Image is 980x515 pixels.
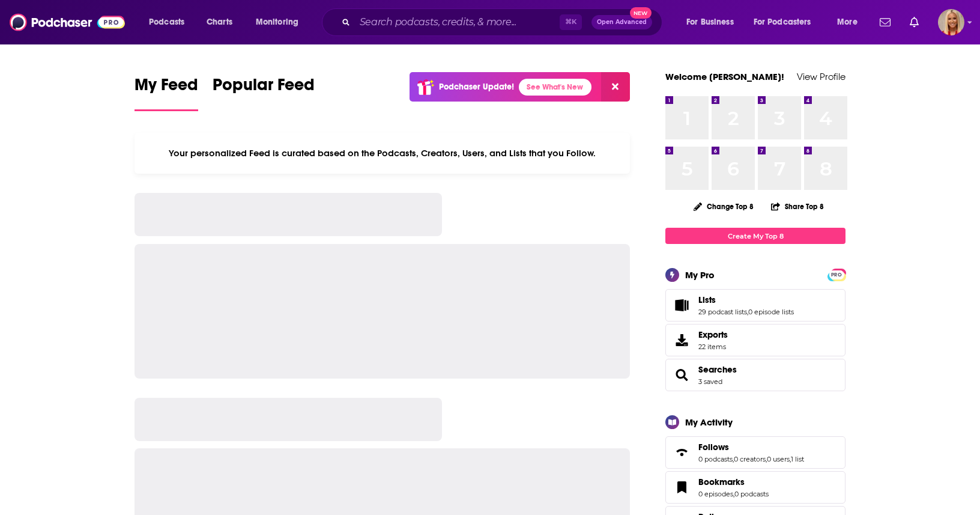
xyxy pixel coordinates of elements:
[247,13,314,32] button: open menu
[747,308,748,316] span: ,
[665,324,845,356] a: Exports
[837,14,857,31] span: More
[698,364,737,375] a: Searches
[213,75,315,111] a: Popular Feed
[135,133,630,174] div: Your personalized Feed is curated based on the Podcasts, Creators, Users, and Lists that you Follow.
[698,442,804,453] a: Follows
[686,199,761,214] button: Change Top 8
[790,455,791,463] span: ,
[766,455,767,463] span: ,
[905,12,924,32] a: Show notifications dropdown
[748,308,794,316] a: 0 episode lists
[333,8,674,36] div: Search podcasts, credits, & more...
[670,332,694,349] span: Exports
[734,455,766,463] a: 0 creators
[698,442,729,453] span: Follows
[597,19,647,25] span: Open Advanced
[670,297,694,314] a: Lists
[670,479,694,496] a: Bookmarks
[829,270,844,279] span: PRO
[875,12,895,32] a: Show notifications dropdown
[938,9,964,35] img: User Profile
[135,75,198,102] span: My Feed
[746,13,829,32] button: open menu
[665,289,845,321] span: Lists
[355,13,560,32] input: Search podcasts, credits, & more...
[670,444,694,461] a: Follows
[560,14,582,30] span: ⌘ K
[199,13,240,32] a: Charts
[698,377,722,386] a: 3 saved
[670,367,694,383] a: Searches
[698,343,728,351] span: 22 items
[698,294,794,305] a: Lists
[938,9,964,35] button: Show profile menu
[213,75,315,102] span: Popular Feed
[665,71,784,82] a: Welcome [PERSON_NAME]!
[698,308,747,316] a: 29 podcast lists
[256,14,298,31] span: Monitoring
[10,11,125,34] img: Podchaser - Follow, Share and Rate Podcasts
[665,471,845,504] span: Bookmarks
[797,71,845,82] a: View Profile
[207,14,232,31] span: Charts
[685,416,733,428] div: My Activity
[678,13,749,32] button: open menu
[519,79,591,96] a: See What's New
[698,329,728,340] span: Exports
[754,14,811,31] span: For Podcasters
[149,14,184,31] span: Podcasts
[829,270,844,279] a: PRO
[938,9,964,35] span: Logged in as KymberleeBolden
[698,477,769,487] a: Bookmarks
[665,436,845,469] span: Follows
[829,13,873,32] button: open menu
[733,455,734,463] span: ,
[734,490,769,498] a: 0 podcasts
[665,359,845,391] span: Searches
[135,75,198,111] a: My Feed
[439,82,514,92] p: Podchaser Update!
[591,15,652,29] button: Open AdvancedNew
[685,269,715,281] div: My Pro
[770,195,824,218] button: Share Top 8
[141,13,200,32] button: open menu
[630,7,652,19] span: New
[733,490,734,498] span: ,
[698,490,733,498] a: 0 episodes
[767,455,790,463] a: 0 users
[791,455,804,463] a: 1 list
[665,228,845,244] a: Create My Top 8
[686,14,734,31] span: For Business
[698,294,716,305] span: Lists
[698,455,733,463] a: 0 podcasts
[698,477,745,487] span: Bookmarks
